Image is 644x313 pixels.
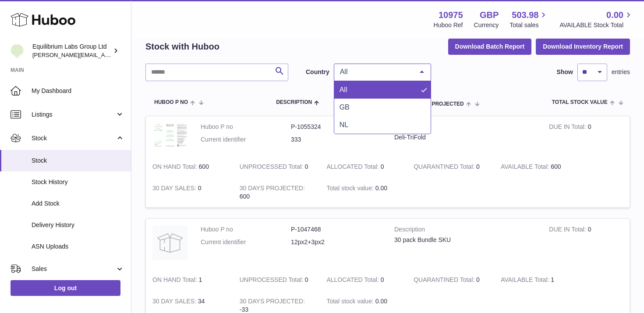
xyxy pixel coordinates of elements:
[414,276,476,285] strong: QUARANTINED Total
[542,219,630,269] td: 0
[338,68,413,76] span: All
[510,9,548,29] a: 503.98 Total sales
[32,51,176,58] span: [PERSON_NAME][EMAIL_ADDRESS][DOMAIN_NAME]
[512,9,538,21] span: 503.98
[394,236,536,244] div: 30 pack Bundle SKU
[146,178,233,207] td: 0
[414,163,476,172] strong: QUARANTINED Total
[494,269,581,291] td: 1
[32,178,124,186] span: Stock History
[201,135,291,144] dt: Current identifier
[32,87,124,95] span: My Dashboard
[476,163,480,170] span: 0
[152,123,188,148] img: product image
[409,101,464,107] span: 30 DAYS PROJECTED
[291,238,381,246] dd: 12px2+3px2
[32,221,124,229] span: Delivery History
[340,103,350,111] span: GB
[146,156,233,178] td: 600
[394,123,536,133] strong: Description
[606,9,623,21] span: 0.00
[201,225,291,234] dt: Huboo P no
[510,21,548,29] span: Total sales
[552,100,608,105] span: Total stock value
[494,156,581,178] td: 600
[375,185,387,192] span: 0.00
[476,276,480,283] span: 0
[394,133,536,142] div: Deli-TriFold
[32,134,115,142] span: Stock
[291,123,381,131] dd: P-1055324
[276,100,312,105] span: Description
[542,116,630,156] td: 0
[612,68,630,76] span: entries
[326,276,380,285] strong: ALLOCATED Total
[559,21,633,29] span: AVAILABLE Stock Total
[233,269,320,291] td: 0
[536,39,630,54] button: Download Inventory Report
[557,68,573,76] label: Show
[233,156,320,178] td: 0
[448,39,532,54] button: Download Batch Report
[474,21,499,29] div: Currency
[291,135,381,144] dd: 333
[145,41,219,53] h2: Stock with Huboo
[32,110,115,119] span: Listings
[240,276,305,285] strong: UNPROCESSED Total
[326,298,375,307] strong: Total stock value
[480,9,499,21] strong: GBP
[240,163,305,172] strong: UNPROCESSED Total
[559,9,633,29] a: 0.00 AVAILABLE Stock Total
[152,163,199,172] strong: ON HAND Total
[501,163,551,172] strong: AVAILABLE Total
[152,185,198,194] strong: 30 DAY SALES
[549,123,587,132] strong: DUE IN Total
[154,100,188,105] span: Huboo P no
[439,9,463,21] strong: 10975
[375,298,387,305] span: 0.00
[152,298,198,307] strong: 30 DAY SALES
[32,265,115,273] span: Sales
[340,86,347,93] span: All
[11,44,24,57] img: h.woodrow@theliverclinic.com
[340,121,348,128] span: NL
[434,21,463,29] div: Huboo Ref
[201,123,291,131] dt: Huboo P no
[32,156,124,165] span: Stock
[32,199,124,208] span: Add Stock
[326,185,375,194] strong: Total stock value
[146,269,233,291] td: 1
[240,298,305,307] strong: 30 DAYS PROJECTED
[152,225,188,260] img: product image
[201,238,291,246] dt: Current identifier
[291,225,381,234] dd: P-1047468
[320,269,407,291] td: 0
[32,242,124,251] span: ASN Uploads
[240,185,305,194] strong: 30 DAYS PROJECTED
[394,225,536,236] strong: Description
[326,163,380,172] strong: ALLOCATED Total
[306,68,329,76] label: Country
[549,226,587,235] strong: DUE IN Total
[501,276,551,285] strong: AVAILABLE Total
[320,156,407,178] td: 0
[233,178,320,207] td: 600
[152,276,199,285] strong: ON HAND Total
[11,280,120,296] a: Log out
[32,43,111,59] div: Equilibrium Labs Group Ltd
